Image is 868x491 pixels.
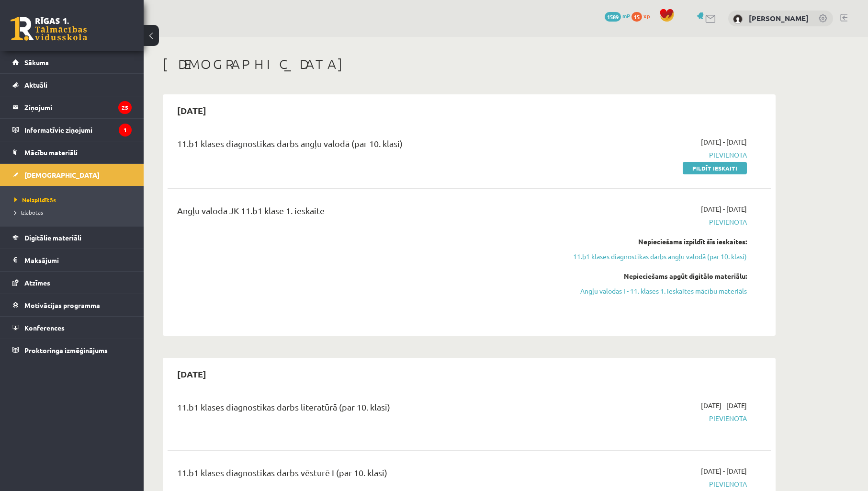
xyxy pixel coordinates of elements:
span: [DATE] - [DATE] [701,466,747,476]
img: Mareks Eglītis [733,14,743,24]
legend: Ziņojumi [24,96,132,118]
a: Rīgas 1. Tālmācības vidusskola [11,17,87,41]
div: 11.b1 klases diagnostikas darbs angļu valodā (par 10. klasi) [177,137,552,155]
a: Aktuāli [12,74,132,96]
a: Proktoringa izmēģinājums [12,339,132,361]
span: Konferences [24,323,65,332]
h1: [DEMOGRAPHIC_DATA] [163,56,776,72]
a: Izlabotās [14,208,134,217]
span: Motivācijas programma [24,301,100,309]
i: 25 [118,101,132,114]
a: Digitālie materiāli [12,227,132,249]
span: Sākums [24,58,49,67]
span: [DATE] - [DATE] [701,400,747,411]
a: Sākums [12,51,132,73]
a: Atzīmes [12,272,132,294]
span: Pievienota [566,479,747,489]
a: Informatīvie ziņojumi1 [12,119,132,141]
span: Neizpildītās [14,196,56,204]
a: 1589 mP [605,12,630,20]
a: Angļu valodas I - 11. klases 1. ieskaites mācību materiāls [566,286,747,296]
div: 11.b1 klases diagnostikas darbs vēsturē I (par 10. klasi) [177,466,552,484]
legend: Maksājumi [24,249,132,271]
span: Pievienota [566,413,747,423]
div: Nepieciešams apgūt digitālo materiālu: [566,271,747,281]
span: Digitālie materiāli [24,233,81,242]
a: 15 xp [631,12,654,20]
span: mP [622,12,630,20]
h2: [DATE] [168,99,216,122]
span: Proktoringa izmēģinājums [24,346,108,354]
div: Nepieciešams izpildīt šīs ieskaites: [566,237,747,247]
span: [DATE] - [DATE] [701,137,747,147]
a: [PERSON_NAME] [749,13,809,23]
a: Motivācijas programma [12,294,132,316]
span: Aktuāli [24,80,47,89]
span: Atzīmes [24,278,50,287]
span: Pievienota [566,150,747,160]
span: 15 [631,12,642,22]
i: 1 [119,124,132,137]
h2: [DATE] [168,363,216,385]
a: Pildīt ieskaiti [683,162,747,174]
a: Neizpildītās [14,195,134,204]
a: Mācību materiāli [12,141,132,163]
a: Konferences [12,317,132,339]
a: 11.b1 klases diagnostikas darbs angļu valodā (par 10. klasi) [566,251,747,262]
span: [DATE] - [DATE] [701,204,747,214]
a: Maksājumi [12,249,132,271]
span: [DEMOGRAPHIC_DATA] [24,171,100,179]
span: xp [643,12,650,20]
span: Mācību materiāli [24,148,78,157]
a: Ziņojumi25 [12,96,132,118]
div: 11.b1 klases diagnostikas darbs literatūrā (par 10. klasi) [177,400,552,418]
span: Izlabotās [14,208,43,216]
a: [DEMOGRAPHIC_DATA] [12,164,132,186]
span: Pievienota [566,217,747,227]
div: Angļu valoda JK 11.b1 klase 1. ieskaite [177,204,552,222]
legend: Informatīvie ziņojumi [24,119,132,141]
span: 1589 [605,12,621,22]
